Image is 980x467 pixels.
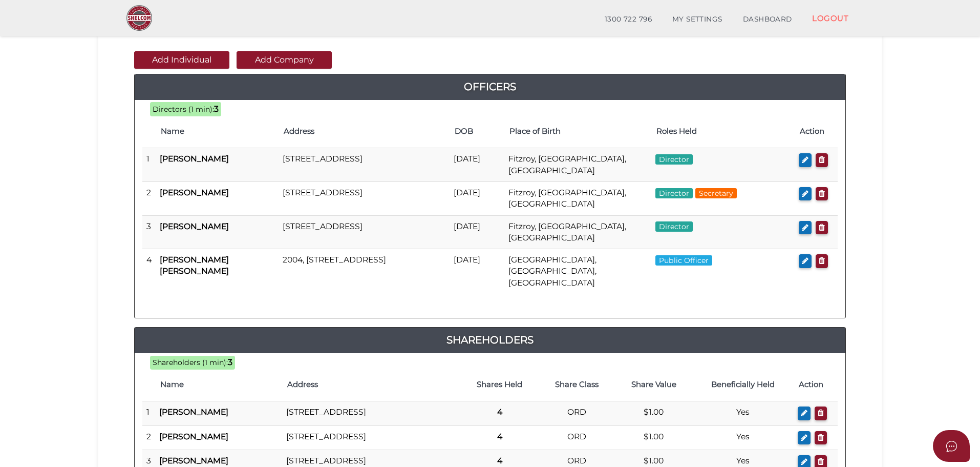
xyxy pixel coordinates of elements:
button: Open asap [933,430,970,462]
td: [STREET_ADDRESS] [282,401,461,426]
h4: Shares Held [466,380,533,389]
b: 4 [497,407,502,417]
td: 3 [142,215,156,249]
td: 4 [142,249,156,294]
td: $1.00 [615,401,692,426]
b: [PERSON_NAME] [160,154,229,164]
td: [DATE] [450,249,504,294]
h4: Address [287,380,456,389]
td: [DATE] [450,215,504,249]
td: ORD [538,425,615,450]
h4: Action [800,127,833,136]
h4: Place of Birth [509,127,646,136]
a: LOGOUT [802,8,859,29]
td: Yes [692,401,794,426]
span: Director [655,188,693,198]
b: 3 [228,357,232,367]
h4: Roles Held [656,127,790,136]
td: 2 [142,181,156,215]
b: 3 [214,104,219,114]
button: Add Individual [134,51,229,69]
a: Shareholders [135,332,845,348]
span: Shareholders (1 min): [153,358,228,367]
a: Officers [135,78,845,95]
td: 2 [142,425,155,450]
td: 2004, [STREET_ADDRESS] [279,249,450,294]
td: Fitzroy, [GEOGRAPHIC_DATA], [GEOGRAPHIC_DATA] [504,148,651,182]
b: [PERSON_NAME] [159,432,228,441]
h4: Name [160,380,277,389]
td: $1.00 [615,425,692,450]
h4: Name [161,127,273,136]
td: 1 [142,401,155,426]
td: Yes [692,425,794,450]
a: MY SETTINGS [662,9,733,30]
td: [DATE] [450,181,504,215]
td: [DATE] [450,148,504,182]
td: [STREET_ADDRESS] [282,425,461,450]
b: [PERSON_NAME] [160,188,229,197]
td: Fitzroy, [GEOGRAPHIC_DATA], [GEOGRAPHIC_DATA] [504,181,651,215]
td: [STREET_ADDRESS] [279,181,450,215]
b: [PERSON_NAME] [PERSON_NAME] [160,255,229,276]
button: Add Company [237,51,332,69]
td: [STREET_ADDRESS] [279,215,450,249]
h4: Share Class [543,380,610,389]
b: 4 [497,456,502,465]
h4: Share Value [621,380,687,389]
td: [STREET_ADDRESS] [279,148,450,182]
span: Director [655,221,693,232]
b: [PERSON_NAME] [160,221,229,231]
td: Fitzroy, [GEOGRAPHIC_DATA], [GEOGRAPHIC_DATA] [504,215,651,249]
span: Public Officer [655,255,712,266]
td: [GEOGRAPHIC_DATA], [GEOGRAPHIC_DATA], [GEOGRAPHIC_DATA] [504,249,651,294]
h4: Address [284,127,445,136]
span: Director [655,154,693,165]
h4: Action [799,380,833,389]
a: 1300 722 796 [594,9,662,30]
a: DASHBOARD [733,9,802,30]
td: 1 [142,148,156,182]
b: [PERSON_NAME] [159,456,228,465]
td: ORD [538,401,615,426]
b: 4 [497,432,502,441]
b: [PERSON_NAME] [159,407,228,417]
span: Directors (1 min): [153,105,214,114]
span: Secretary [695,188,737,198]
h4: Beneficially Held [697,380,789,389]
h4: DOB [455,127,499,136]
